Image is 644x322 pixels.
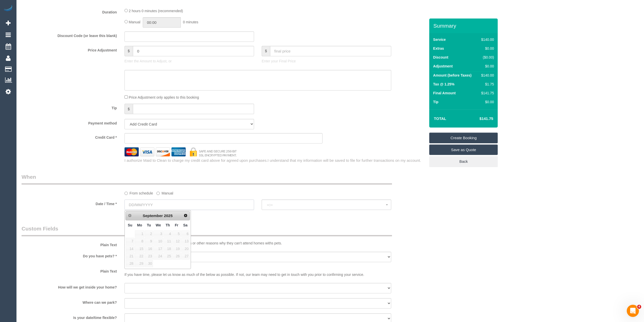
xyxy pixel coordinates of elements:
[434,116,446,121] strong: Total
[433,91,456,96] label: Final Amount
[135,253,144,260] span: 22
[22,225,392,236] legend: Custom Fields
[128,213,132,218] span: Prev
[18,241,121,247] label: Plain Text
[164,253,172,260] span: 25
[262,59,391,64] p: Enter your Final Price
[433,55,448,60] label: Discount
[156,223,161,227] span: Wednesday
[181,253,190,260] span: 27
[145,230,153,237] span: 2
[147,223,151,227] span: Tuesday
[172,230,181,237] span: 5
[182,212,189,219] a: Next
[126,212,133,219] a: Prev
[156,192,160,195] input: Manual
[433,73,471,78] label: Amount (before Taxes)
[129,9,183,13] span: 2 hours 0 minutes (recommended)
[166,223,170,227] span: Thursday
[479,73,494,78] div: $140.00
[124,104,133,114] span: $
[129,136,318,140] iframe: Secure card payment input frame
[18,267,121,274] label: Plain Text
[143,213,163,218] span: September
[124,189,153,196] label: From schedule
[433,82,454,87] label: Tax @ 1.25%
[145,238,153,245] span: 9
[121,158,429,163] div: I authorize Maid to Clean to charge my credit card above for agreed upon purchases.
[479,55,494,60] div: ($0.00)
[18,31,121,38] label: Discount Code (or leave this blank)
[18,200,121,206] label: Date / Time *
[124,59,254,64] p: Enter the Amount to Adjust, or
[135,245,144,252] span: 15
[18,104,121,111] label: Tip
[153,230,163,237] span: 3
[433,64,453,69] label: Adjustment
[183,20,198,24] span: 0 minutes
[145,245,153,252] span: 16
[135,260,144,267] span: 29
[627,305,639,317] iframe: Intercom live chat
[135,230,144,237] span: 1
[18,8,121,15] label: Duration
[181,245,190,252] span: 20
[637,305,641,309] span: 4
[18,252,121,259] label: Do you have pets? *
[135,238,144,245] span: 8
[267,158,421,163] span: I understand that my information will be saved to file for further transactions on my account.
[126,245,134,252] span: 14
[126,260,134,267] span: 28
[22,173,392,185] legend: When
[153,238,163,245] span: 10
[124,241,391,246] p: Some of our cleaning teams have allergies or other reasons why they can't attend homes withs pets.
[124,46,133,56] span: $
[137,223,142,227] span: Monday
[145,253,153,260] span: 23
[126,253,134,260] span: 21
[429,133,498,143] a: Create Booking
[124,200,254,210] input: DD/MM/YYYY
[181,230,190,237] span: 6
[262,200,391,210] button: --:--
[181,238,190,245] span: 13
[184,213,188,218] span: Next
[175,223,178,227] span: Friday
[479,37,494,42] div: $140.00
[479,46,494,51] div: $0.00
[18,313,121,320] label: Is your date/time flexible?
[479,64,494,69] div: $0.00
[479,99,494,104] div: $0.00
[164,238,172,245] span: 11
[172,253,181,260] span: 26
[129,20,140,24] span: Manual
[18,283,121,290] label: How will we get inside your home?
[433,46,444,51] label: Extras
[18,298,121,305] label: Where can we park?
[164,230,172,237] span: 4
[429,145,498,155] a: Save as Quote
[479,91,494,96] div: $141.75
[121,147,241,156] img: credit cards
[153,245,163,252] span: 17
[270,46,391,56] input: final price
[126,238,134,245] span: 7
[464,117,493,121] h4: $141.75
[153,253,163,260] span: 24
[128,223,132,227] span: Sunday
[3,5,13,12] img: Automaid Logo
[18,119,121,126] label: Payment method
[183,223,188,227] span: Saturday
[129,95,199,99] span: Price Adjustment only applies to this booking
[18,133,121,140] label: Credit Card *
[156,189,173,196] label: Manual
[429,156,498,167] a: Back
[262,46,270,56] span: $
[172,238,181,245] span: 12
[479,82,494,87] div: $1.75
[433,99,438,104] label: Tip
[124,192,128,195] input: From schedule
[433,37,446,42] label: Service
[267,203,386,207] span: --:--
[124,267,391,277] p: If you have time, please let us know as much of the below as possible. If not, our team may need ...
